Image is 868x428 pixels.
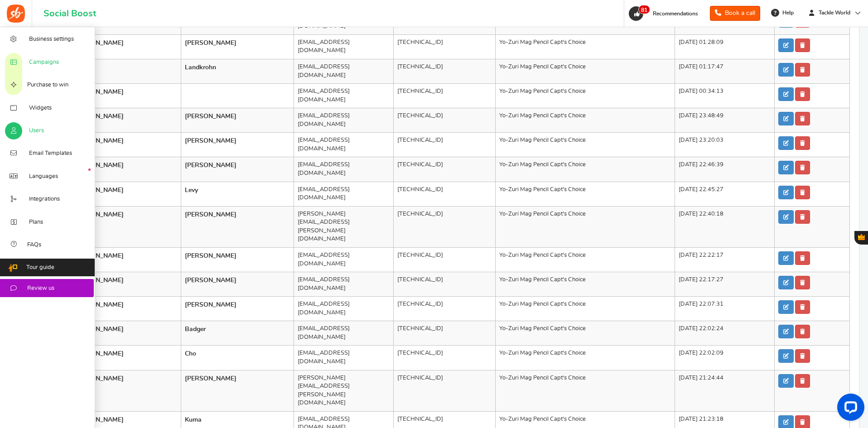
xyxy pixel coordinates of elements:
i: Delete user [800,378,805,384]
td: [TECHNICAL_ID] [394,133,496,157]
td: [PERSON_NAME][EMAIL_ADDRESS][PERSON_NAME][DOMAIN_NAME] [294,370,394,411]
i: Delete user [800,419,805,425]
i: Delete user [800,165,805,170]
b: [PERSON_NAME] [72,40,124,46]
td: Yo-Zuri Mag Pencil Capt's Choice [495,84,675,108]
b: [PERSON_NAME] [72,187,124,193]
b: Landkrohn [185,64,216,71]
td: [TECHNICAL_ID] [394,34,496,59]
i: Delete user [800,304,805,310]
i: Delete user [800,43,805,48]
span: Plans [29,218,43,226]
span: Campaigns [29,58,59,67]
b: [PERSON_NAME] [72,417,124,423]
td: [TECHNICAL_ID] [394,59,496,83]
td: [DATE] 01:17:47 [675,59,775,83]
h1: Social Boost [43,9,96,19]
i: Delete user [800,280,805,285]
a: Edit user [778,325,794,338]
b: [PERSON_NAME] [72,375,124,382]
b: [PERSON_NAME] [185,375,236,382]
td: [EMAIL_ADDRESS][DOMAIN_NAME] [294,133,394,157]
td: Yo-Zuri Mag Pencil Capt's Choice [495,108,675,133]
td: [TECHNICAL_ID] [394,108,496,133]
span: Tour guide [26,264,54,272]
td: [EMAIL_ADDRESS][DOMAIN_NAME] [294,59,394,83]
span: Purchase to win [27,81,68,89]
td: Yo-Zuri Mag Pencil Capt's Choice [495,247,675,272]
a: Edit user [778,374,794,388]
td: [EMAIL_ADDRESS][DOMAIN_NAME] [294,321,394,346]
a: Edit user [778,112,794,125]
b: [PERSON_NAME] [72,253,124,259]
i: Delete user [800,255,805,261]
a: Edit user [778,276,794,289]
button: Gratisfaction [854,231,868,245]
a: 81 Recommendations [628,6,703,21]
td: Yo-Zuri Mag Pencil Capt's Choice [495,206,675,247]
td: [TECHNICAL_ID] [394,297,496,321]
td: [DATE] 01:28:09 [675,34,775,59]
b: [PERSON_NAME] [72,113,124,120]
td: [DATE] 22:02:09 [675,346,775,370]
b: [PERSON_NAME] [72,351,124,357]
td: [DATE] 22:17:27 [675,272,775,297]
a: Edit user [778,63,794,77]
a: Edit user [778,210,794,224]
a: Edit user [778,136,794,150]
i: Delete user [800,140,805,146]
td: [DATE] 22:45:27 [675,182,775,206]
td: [EMAIL_ADDRESS][DOMAIN_NAME] [294,247,394,272]
a: Edit user [778,186,794,199]
td: Yo-Zuri Mag Pencil Capt's Choice [495,133,675,157]
b: Badger [185,326,206,332]
i: Delete user [800,329,805,334]
i: Delete user [800,116,805,121]
td: Yo-Zuri Mag Pencil Capt's Choice [495,59,675,83]
span: Integrations [29,195,60,203]
a: Book a call [710,6,760,21]
b: [PERSON_NAME] [72,89,124,95]
a: Edit user [778,87,794,101]
td: [DATE] 22:02:24 [675,321,775,346]
a: Edit user [778,251,794,265]
td: Yo-Zuri Mag Pencil Capt's Choice [495,297,675,321]
span: Languages [29,173,58,181]
span: 81 [638,5,650,14]
b: [PERSON_NAME] [185,253,236,259]
i: Delete user [800,91,805,97]
td: [DATE] 22:22:17 [675,247,775,272]
a: Help [767,5,798,20]
td: [PERSON_NAME][EMAIL_ADDRESS][PERSON_NAME][DOMAIN_NAME] [294,206,394,247]
b: [PERSON_NAME] [185,113,236,120]
td: Yo-Zuri Mag Pencil Capt's Choice [495,321,675,346]
b: Cho [185,351,196,357]
a: Edit user [778,300,794,314]
td: [TECHNICAL_ID] [394,157,496,182]
b: [PERSON_NAME] [72,212,124,218]
a: Edit user [778,349,794,363]
td: [EMAIL_ADDRESS][DOMAIN_NAME] [294,346,394,370]
span: FAQs [27,241,41,249]
i: Delete user [800,67,805,72]
em: New [88,168,91,171]
td: [TECHNICAL_ID] [394,247,496,272]
b: [PERSON_NAME] [72,162,124,168]
b: [PERSON_NAME] [72,326,124,332]
td: [EMAIL_ADDRESS][DOMAIN_NAME] [294,84,394,108]
span: Review us [27,284,54,293]
i: Delete user [800,214,805,220]
td: [DATE] 22:46:39 [675,157,775,182]
iframe: LiveChat chat widget [830,390,868,428]
a: Edit user [778,161,794,174]
b: Levy [185,187,198,193]
span: Widgets [29,104,52,112]
td: Yo-Zuri Mag Pencil Capt's Choice [495,346,675,370]
b: [PERSON_NAME] [72,138,124,144]
td: [EMAIL_ADDRESS][DOMAIN_NAME] [294,34,394,59]
td: [TECHNICAL_ID] [394,84,496,108]
td: [DATE] 23:20:03 [675,133,775,157]
span: Help [780,9,794,17]
b: [PERSON_NAME] [72,302,124,308]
